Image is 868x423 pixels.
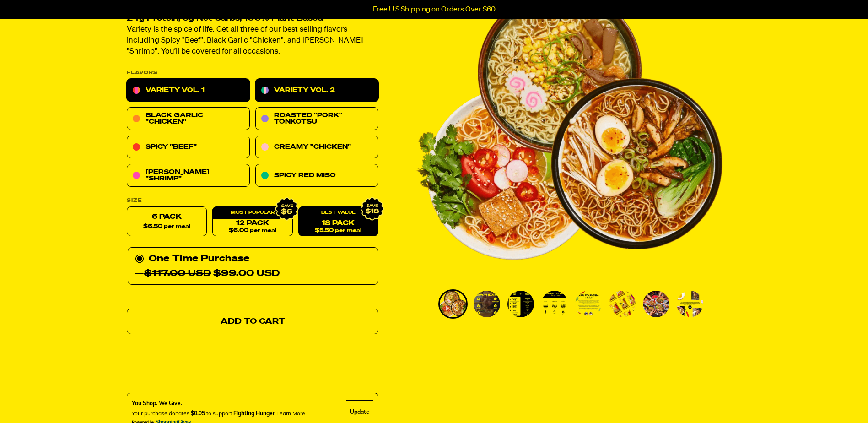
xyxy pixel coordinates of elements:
span: Fighting Hunger [233,410,275,417]
img: Variety Vol. 1 [643,291,669,317]
span: Learn more about donating [276,410,305,417]
a: Add to Cart [127,309,378,335]
p: Flavors [127,70,378,76]
a: [PERSON_NAME] "Shrimp" [127,164,250,187]
span: $0.05 [191,410,205,417]
img: Variety Vol. 1 [440,291,466,317]
iframe: Marketing Popup [5,381,97,418]
span: Add to Cart [220,318,285,325]
a: Creamy "Chicken" [255,136,378,159]
a: Variety Vol. 1 [127,79,250,102]
img: Variety Vol. 1 [575,291,602,317]
li: Go to slide 3 [506,289,535,319]
li: Go to slide 8 [675,289,705,319]
span: $6.00 per meal [228,228,276,234]
a: 12 Pack$6.00 per meal [212,207,292,237]
li: Go to slide 7 [642,289,671,319]
a: Variety Vol. 2 [255,79,378,102]
img: Variety Vol. 1 [609,291,636,317]
img: Variety Vol. 1 [677,291,703,317]
label: Size [127,198,378,203]
span: — $99.00 USD [135,266,280,281]
span: $5.50 per meal [315,228,361,234]
li: Go to slide 4 [540,289,569,319]
a: Black Garlic "Chicken" [127,108,250,130]
span: to support [206,410,232,417]
p: Variety is the spice of life. Get all three of our best selling flavors including Spicy "Beef", B... [127,25,378,58]
label: 6 Pack [127,207,207,237]
li: Go to slide 1 [438,289,468,319]
img: Variety Vol. 1 [474,291,500,317]
li: Go to slide 5 [574,289,603,319]
span: Your purchase donates [132,410,189,417]
img: Variety Vol. 1 [541,291,568,317]
del: $117.00 USD [144,269,211,278]
li: Go to slide 6 [608,289,637,319]
p: Free U.S Shipping on Orders Over $60 [373,5,496,14]
div: You Shop. We Give. [132,400,305,408]
a: Roasted "Pork" Tonkotsu [255,108,378,130]
div: PDP main carousel thumbnails [415,289,723,319]
li: Go to slide 2 [472,289,501,319]
a: 18 Pack$5.50 per meal [298,207,378,237]
img: Variety Vol. 1 [507,291,534,317]
span: $6.50 per meal [143,224,190,230]
div: One Time Purchase [128,248,378,285]
a: Spicy Red Miso [255,164,378,187]
a: Spicy "Beef" [127,136,250,159]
